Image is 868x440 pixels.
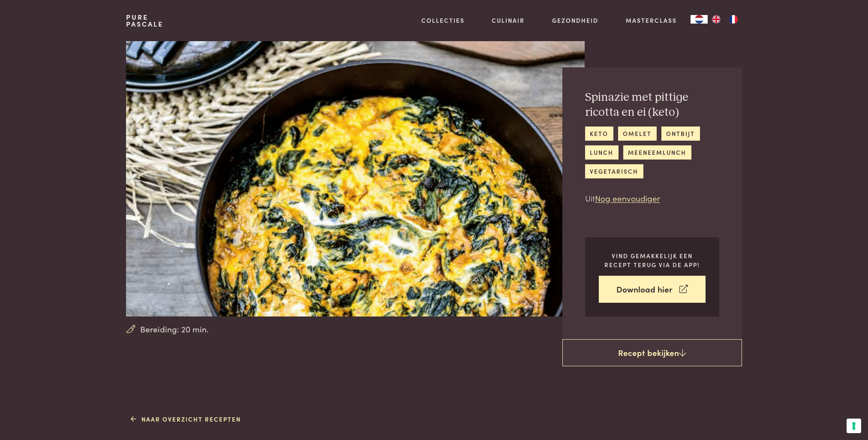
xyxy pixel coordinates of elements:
[623,145,691,160] a: meeneemlunch
[140,323,209,335] span: Bereiding: 20 min.
[847,419,861,433] button: Uw voorkeuren voor toestemming voor trackingtechnologieën
[421,16,465,25] a: Collecties
[661,127,700,141] a: ontbijt
[585,164,643,178] a: vegetarisch
[626,16,677,25] a: Masterclass
[492,16,525,25] a: Culinair
[618,127,657,141] a: omelet
[585,90,719,120] h2: Spinazie met pittige ricotta en ei (keto)
[599,251,706,269] p: Vind gemakkelijk een recept terug via de app!
[126,41,584,316] img: Spinazie met pittige ricotta en ei (keto)
[585,145,619,160] a: lunch
[599,276,706,303] a: Download hier
[725,15,742,24] a: FR
[708,15,725,24] a: EN
[131,415,241,424] a: Naar overzicht recepten
[708,15,742,24] ul: Language list
[585,127,613,141] a: keto
[126,14,163,27] a: PurePascale
[691,15,708,24] div: Language
[691,15,742,24] aside: Language selected: Nederlands
[585,192,719,205] p: Uit
[691,15,708,24] a: NL
[562,339,742,367] a: Recept bekijken
[552,16,598,25] a: Gezondheid
[595,192,660,204] a: Nog eenvoudiger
